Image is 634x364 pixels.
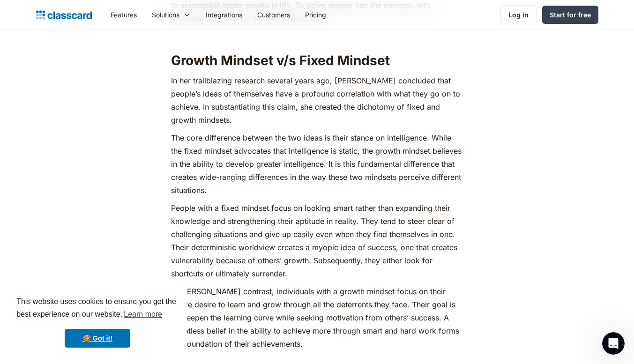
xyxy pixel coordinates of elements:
[122,307,164,321] a: learn more about cookies
[542,6,598,24] a: Start for free
[198,4,250,25] a: Integrations
[171,52,463,69] h2: Growth Mindset v/s Fixed Mindset
[103,4,144,25] a: Features
[171,285,463,350] p: In [PERSON_NAME] contrast, individuals with a growth mindset focus on their innate desire to lear...
[65,329,130,348] a: dismiss cookie message
[36,8,92,22] a: Logo
[16,296,179,321] span: This website uses cookies to ensure you get the best experience on our website.
[508,10,529,20] div: Log in
[171,74,463,126] p: In her trailblazing research several years ago, [PERSON_NAME] concluded that people’s ideas of th...
[250,4,298,25] a: Customers
[500,5,537,24] a: Log in
[602,332,625,355] iframe: Intercom live chat
[171,30,463,43] p: ‍
[171,131,463,197] p: The core difference between the two ideas is their stance on intelligence. While the fixed mindse...
[144,4,198,25] div: Solutions
[550,10,591,20] div: Start for free
[298,4,334,25] a: Pricing
[171,201,463,280] p: People with a fixed mindset focus on looking smart rather than expanding their knowledge and stre...
[7,287,187,357] div: cookieconsent
[152,10,179,20] div: Solutions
